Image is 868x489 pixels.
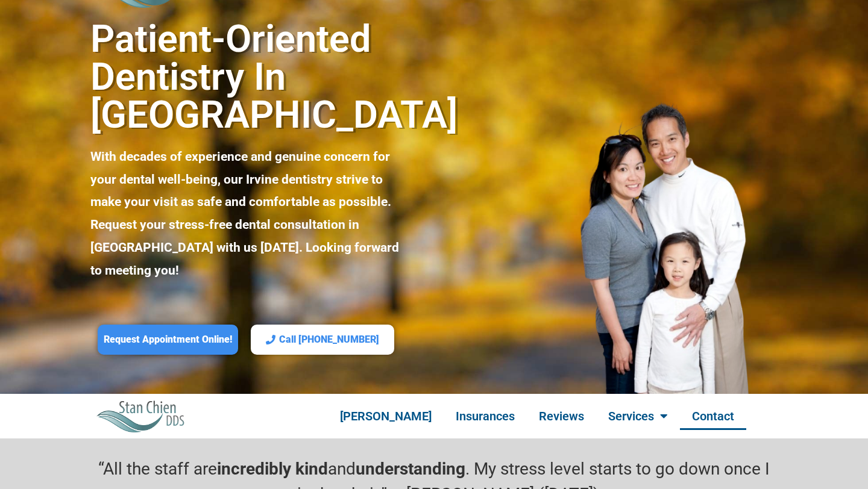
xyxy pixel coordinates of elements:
[527,402,596,430] a: Reviews
[279,334,379,346] span: Call [PHONE_NUMBER]
[596,402,680,430] a: Services
[328,402,444,430] a: [PERSON_NAME]
[104,334,232,346] span: Request Appointment Online!
[90,146,400,282] p: With decades of experience and genuine concern for your dental well-being, our Irvine dentistry s...
[98,325,238,355] a: Request Appointment Online!
[96,400,186,432] img: Stan Chien DDS Best Irvine Dentist Logo
[251,325,394,355] a: Call [PHONE_NUMBER]
[356,459,465,479] strong: understanding
[303,402,772,430] nav: Menu
[217,459,328,479] strong: incredibly kind
[444,402,527,430] a: Insurances
[90,20,400,134] h2: Patient-Oriented Dentistry in [GEOGRAPHIC_DATA]
[680,402,746,430] a: Contact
